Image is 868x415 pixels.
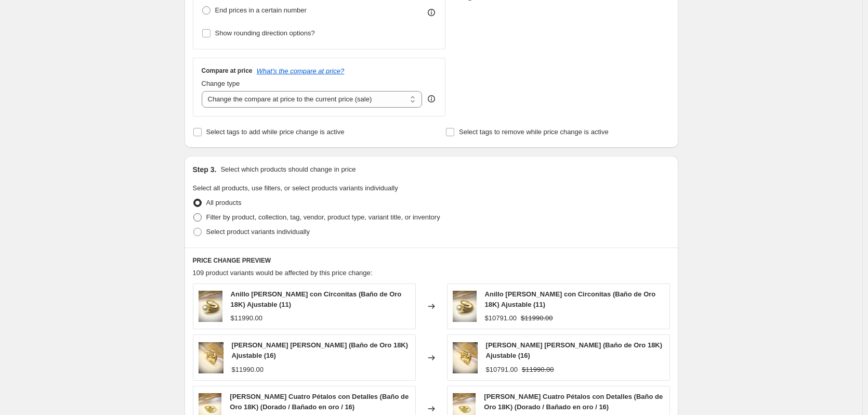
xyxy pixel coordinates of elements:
div: $10791.00 [485,313,517,323]
h3: Compare at price [202,67,253,75]
span: Filter by product, collection, tag, vendor, product type, variant title, or inventory [206,213,440,221]
div: $11990.00 [231,313,262,323]
span: Show rounding direction options? [215,29,315,37]
span: Anillo [PERSON_NAME] con Circonitas (Baño de Oro 18K) Ajustable (11) [485,290,656,308]
span: Select all products, use filters, or select products variants individually [193,184,398,192]
strike: $11990.00 [522,365,554,375]
div: $11990.00 [232,365,264,375]
span: End prices in a certain number [215,6,307,14]
span: Select product variants individually [206,228,310,236]
h2: Step 3. [193,164,217,175]
h6: PRICE CHANGE PREVIEW [193,256,670,265]
span: 109 product variants would be affected by this price change: [193,269,373,277]
img: IMG_4458_80x.jpg [453,291,477,322]
span: Anillo [PERSON_NAME] con Circonitas (Baño de Oro 18K) Ajustable (11) [231,290,402,308]
img: IMG_4470_993c35c9-d879-4223-a5c2-13fabd050835_80x.jpg [453,342,478,373]
span: [PERSON_NAME] Cuatro Pétalos con Detalles (Baño de Oro 18K) (Dorado / Bañado en oro / 16) [230,393,409,411]
div: help [426,94,437,104]
span: [PERSON_NAME] [PERSON_NAME] (Baño de Oro 18K) Ajustable (16) [232,341,408,359]
span: [PERSON_NAME] Cuatro Pétalos con Detalles (Baño de Oro 18K) (Dorado / Bañado en oro / 16) [484,393,663,411]
p: Select which products should change in price [220,164,356,175]
strike: $11990.00 [521,313,553,323]
button: What's the compare at price? [257,67,345,75]
span: Change type [202,80,240,87]
span: All products [206,199,242,206]
span: Select tags to remove while price change is active [459,128,609,136]
img: IMG_4470_993c35c9-d879-4223-a5c2-13fabd050835_80x.jpg [199,342,223,373]
div: $10791.00 [486,365,518,375]
span: Select tags to add while price change is active [206,128,345,136]
img: IMG_4458_80x.jpg [199,291,222,322]
span: [PERSON_NAME] [PERSON_NAME] (Baño de Oro 18K) Ajustable (16) [486,341,662,359]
